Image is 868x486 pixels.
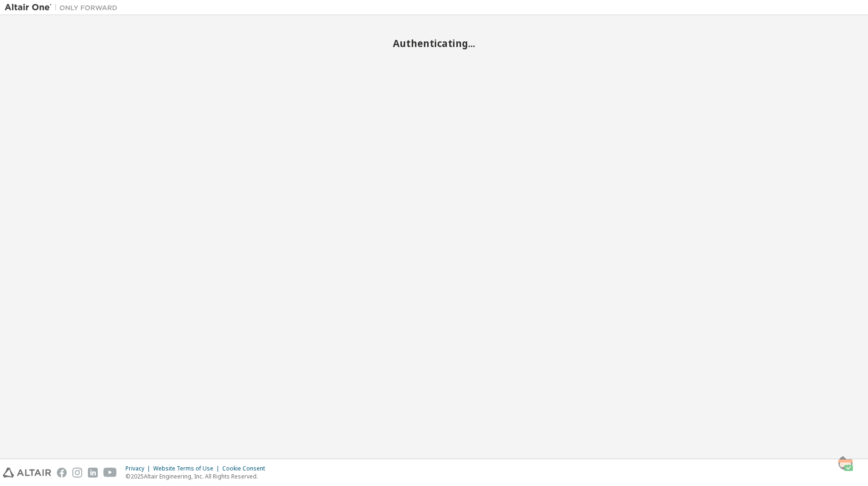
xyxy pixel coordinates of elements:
[103,468,117,478] img: youtube.svg
[72,468,82,478] img: instagram.svg
[153,465,222,472] div: Website Terms of Use
[125,472,271,480] p: © 2025 Altair Engineering, Inc. All Rights Reserved.
[5,37,863,49] h2: Authenticating...
[3,468,51,478] img: altair_logo.svg
[222,465,271,472] div: Cookie Consent
[125,465,153,472] div: Privacy
[57,468,67,478] img: facebook.svg
[88,468,98,478] img: linkedin.svg
[5,3,122,12] img: Altair One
